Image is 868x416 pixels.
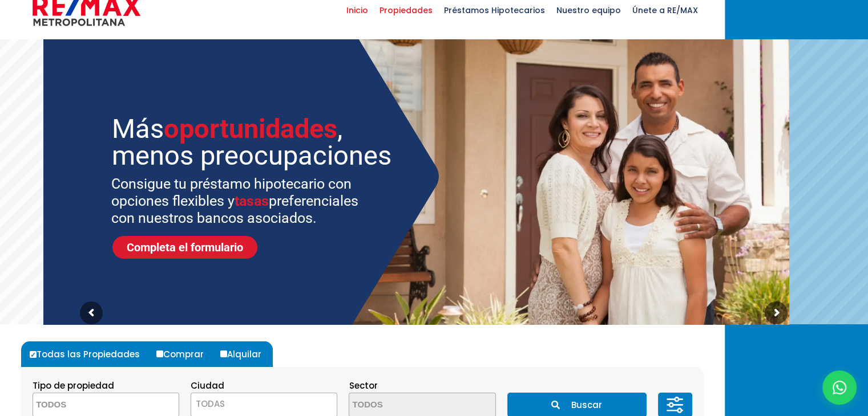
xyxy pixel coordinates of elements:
label: Todas las Propiedades [27,341,151,367]
input: Todas las Propiedades [30,351,37,358]
span: TODAS [191,396,337,412]
sr7-txt: Consigue tu préstamo hipotecario con opciones flexibles y preferenciales con nuestros bancos asoc... [111,176,373,227]
span: Ciudad [191,380,224,391]
span: Tipo de propiedad [33,380,114,391]
img: website_grey.svg [18,30,27,39]
span: Sector [349,380,377,391]
img: tab_domain_overview_orange.svg [31,66,40,75]
span: tasas [235,193,269,209]
img: tab_keywords_by_traffic_grey.svg [114,66,123,75]
sr7-txt: Más , menos preocupaciones [112,115,396,169]
img: logo_orange.svg [18,18,27,27]
div: Keywords by Traffic [126,67,192,75]
label: Comprar [154,341,215,367]
a: Completa el formulario [112,236,257,259]
label: Alquilar [217,341,273,367]
input: Comprar [156,350,163,357]
div: v 4.0.25 [32,18,56,27]
input: Alquilar [220,350,227,357]
span: TODAS [196,398,225,410]
div: Domain Overview [43,67,102,75]
div: Domain: [DOMAIN_NAME] [30,30,126,39]
span: oportunidades [164,113,337,144]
